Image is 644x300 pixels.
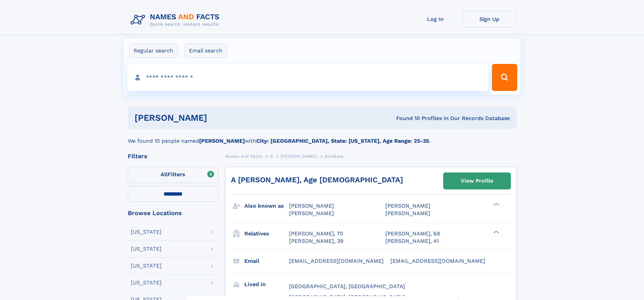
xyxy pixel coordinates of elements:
[128,153,218,159] div: Filters
[225,152,262,160] a: Names and Facts
[199,138,245,144] b: [PERSON_NAME]
[444,173,510,189] a: View Profile
[408,11,462,27] a: Log In
[462,11,517,27] a: Sign Up
[289,210,334,216] span: [PERSON_NAME]
[131,246,162,252] div: [US_STATE]
[131,263,162,269] div: [US_STATE]
[302,115,510,122] div: Found 10 Profiles In Our Records Database
[385,203,430,209] span: [PERSON_NAME]
[385,230,440,237] a: [PERSON_NAME], 68
[128,11,225,29] img: Logo Names and Facts
[128,167,218,183] label: Filters
[289,203,334,209] span: [PERSON_NAME]
[244,255,289,267] h3: Email
[289,258,384,264] span: [EMAIL_ADDRESS][DOMAIN_NAME]
[289,237,343,245] a: [PERSON_NAME], 39
[461,173,493,189] div: View Profile
[244,279,289,290] h3: Lived in
[135,114,302,122] h1: [PERSON_NAME]
[161,171,168,178] span: All
[256,138,429,144] b: City: [GEOGRAPHIC_DATA], State: [US_STATE], Age Range: 25-35
[270,152,273,160] a: D
[492,64,517,91] button: Search Button
[390,258,485,264] span: [EMAIL_ADDRESS][DOMAIN_NAME]
[385,210,430,216] span: [PERSON_NAME]
[492,230,500,234] div: ❯
[244,200,289,212] h3: Also known as
[385,237,439,245] a: [PERSON_NAME], 41
[131,229,162,235] div: [US_STATE]
[289,283,405,290] span: [GEOGRAPHIC_DATA], [GEOGRAPHIC_DATA]
[127,64,489,91] input: search input
[244,228,289,239] h3: Relatives
[128,210,218,216] div: Browse Locations
[289,230,343,237] a: [PERSON_NAME], 70
[131,280,162,285] div: [US_STATE]
[128,129,517,145] div: We found 10 people named with .
[325,154,344,159] span: Annalyse
[129,44,177,58] label: Regular search
[231,176,403,184] a: A [PERSON_NAME], Age [DEMOGRAPHIC_DATA]
[492,202,500,207] div: ❯
[281,154,317,159] span: [PERSON_NAME]
[270,154,273,159] span: D
[185,44,227,58] label: Email search
[281,152,317,160] a: [PERSON_NAME]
